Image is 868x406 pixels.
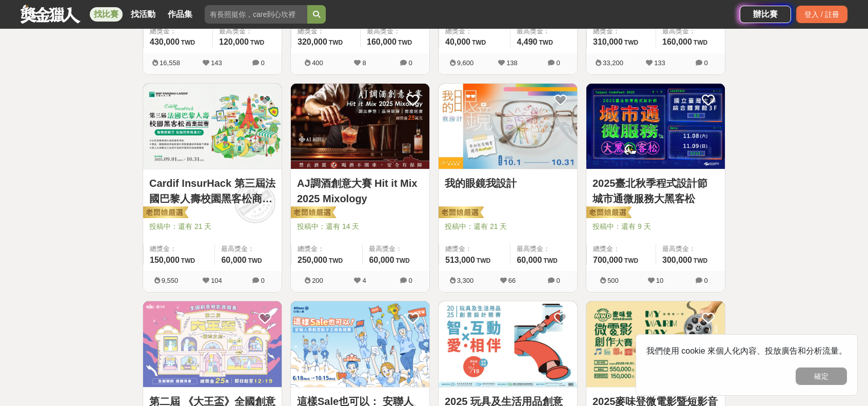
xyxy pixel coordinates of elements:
span: 3,300 [457,277,474,284]
span: 總獎金： [150,26,206,36]
button: 確定 [796,368,847,385]
span: TWD [543,257,557,264]
span: 150,000 [150,256,180,264]
span: 投稿中：還有 21 天 [149,221,275,232]
span: TWD [472,39,486,46]
a: Cover Image [291,301,429,388]
span: 513,000 [445,256,475,264]
span: 我們使用 cookie 來個人化內容、投放廣告和分析流量。 [646,346,847,355]
span: 0 [556,59,560,67]
img: Cover Image [586,301,725,387]
span: 總獎金： [445,26,504,36]
span: TWD [398,39,412,46]
span: TWD [181,257,195,264]
span: TWD [477,257,490,264]
a: 我的眼鏡我設計 [445,176,571,191]
span: 最高獎金： [219,26,275,36]
span: 160,000 [662,37,692,46]
span: 310,000 [593,37,623,46]
a: Cover Image [143,301,282,388]
img: Cover Image [291,84,429,169]
a: 找活動 [127,7,160,22]
span: 700,000 [593,256,623,264]
a: Cardif InsurHack 第三屆法國巴黎人壽校園黑客松商業競賽 [149,176,275,206]
span: 16,558 [160,59,180,67]
span: 9,550 [162,277,179,284]
img: Cover Image [143,301,282,387]
span: 10 [656,277,663,284]
span: 總獎金： [150,244,208,254]
span: 投稿中：還有 9 天 [593,221,719,232]
span: 40,000 [445,37,470,46]
span: 最高獎金： [221,244,275,254]
span: 250,000 [298,256,327,264]
span: TWD [539,39,553,46]
a: Cover Image [586,301,725,388]
span: 0 [556,277,560,284]
img: Cover Image [143,84,282,169]
span: 133 [654,59,665,67]
span: 總獎金： [445,244,504,254]
img: Cover Image [439,301,577,387]
span: 投稿中：還有 21 天 [445,221,571,232]
img: 老闆娘嚴選 [584,206,632,220]
span: 最高獎金： [517,244,571,254]
span: 最高獎金： [662,26,719,36]
span: 0 [704,277,707,284]
span: TWD [694,39,707,46]
span: 0 [408,59,412,67]
span: 60,000 [221,256,246,264]
span: 143 [211,59,222,67]
span: TWD [250,39,264,46]
span: 300,000 [662,256,692,264]
span: 0 [408,277,412,284]
img: 老闆娘嚴選 [289,206,336,220]
span: 60,000 [369,256,394,264]
span: TWD [694,257,707,264]
a: AJ調酒創意大賽 Hit it Mix 2025 Mixology [297,176,423,206]
span: 最高獎金： [517,26,571,36]
span: 120,000 [219,37,249,46]
span: 9,600 [457,59,474,67]
span: 320,000 [298,37,327,46]
a: Cover Image [439,301,577,388]
span: TWD [396,257,409,264]
span: 4,490 [517,37,537,46]
span: TWD [624,39,638,46]
span: 總獎金： [298,26,354,36]
span: 0 [704,59,707,67]
span: 138 [506,59,518,67]
img: 老闆娘嚴選 [437,206,484,220]
span: 總獎金： [593,244,649,254]
span: TWD [329,39,343,46]
span: 400 [312,59,323,67]
span: 總獎金： [298,244,356,254]
span: 60,000 [517,256,542,264]
span: 33,200 [603,59,623,67]
span: TWD [329,257,343,264]
span: 0 [261,59,264,67]
a: 2025臺北秋季程式設計節 城市通微服務大黑客松 [593,176,719,206]
img: Cover Image [439,84,577,169]
span: 最高獎金： [662,244,719,254]
span: 0 [261,277,264,284]
span: 總獎金： [593,26,649,36]
span: 最高獎金： [369,244,423,254]
span: 500 [607,277,619,284]
img: Cover Image [586,84,725,169]
a: 辦比賽 [740,6,791,23]
span: 104 [211,277,222,284]
img: Cover Image [291,301,429,387]
span: 4 [362,277,366,284]
span: 8 [362,59,366,67]
span: TWD [248,257,262,264]
span: 66 [508,277,516,284]
span: TWD [624,257,638,264]
span: 200 [312,277,323,284]
span: 投稿中：還有 14 天 [297,221,423,232]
